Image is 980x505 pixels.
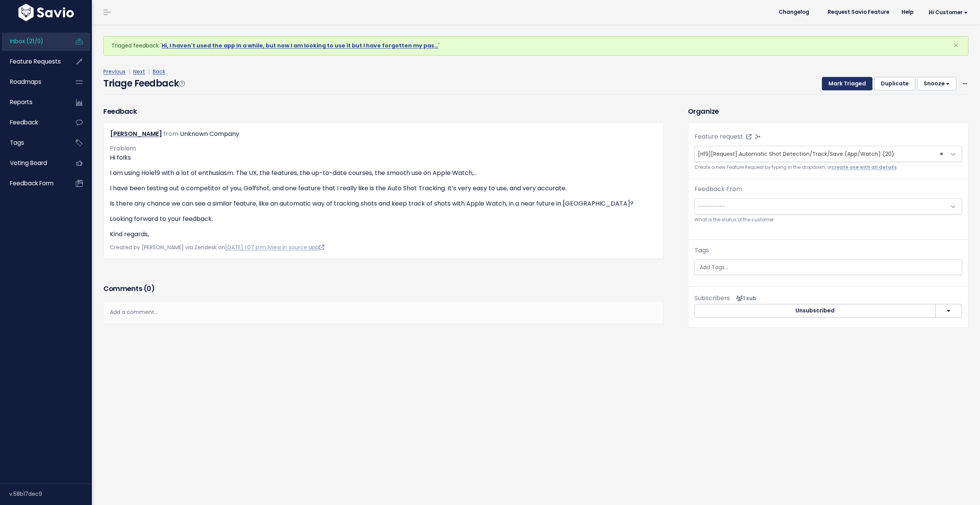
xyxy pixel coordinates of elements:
[269,244,324,251] a: View in source app
[2,114,64,131] a: Feedback
[831,164,897,170] a: create one with all details
[110,153,657,162] p: Hi folks
[103,301,664,324] div: Add a comment...
[822,7,895,18] a: Request Savio Feature
[10,118,38,126] span: Feedback
[10,159,47,167] span: Voting Board
[694,294,730,302] span: Subscribers
[110,168,657,178] p: I am using Hole19 with a lot of enthusiasm. The UX, the features, the up-to-date courses, the smo...
[694,163,962,172] small: Create a new Feature Request by typing in the dropdown, or .
[2,154,64,172] a: Voting Board
[2,53,64,70] a: Feature Requests
[2,73,64,91] a: Roadmaps
[110,144,136,153] span: Problem
[103,106,137,116] h3: Feedback
[110,199,657,208] p: Is there any chance we can see a similar feature, like an automatic way of tracking shots and kee...
[16,4,76,21] img: logo-white.9d6f32f41409.svg
[10,179,54,187] span: Feedback form
[694,185,742,194] label: Feedback From
[929,10,968,15] span: Hi Customer
[920,7,974,18] a: Hi Customer
[698,150,894,158] span: [H19][Request] Automatic Shot Detection/Track/Save (App/Watch) (20)
[110,230,657,239] p: Kind regards,
[940,146,943,162] span: ×
[10,37,43,45] span: Inbox (21/0)
[110,184,657,193] p: I have been testing out a competitor of you, Golfshot, and one feature that I really like is the ...
[694,246,709,255] label: Tags
[110,129,162,138] a: [PERSON_NAME]
[822,77,872,91] button: Mark Triaged
[874,77,915,91] button: Duplicate
[694,132,743,141] label: Feature request
[2,175,64,192] a: Feedback form
[153,68,165,75] a: Back
[9,484,92,504] div: v.58b17dec9
[103,36,969,56] div: Triaged feedback ' '
[10,57,61,65] span: Feature Requests
[10,139,24,147] span: Tags
[103,77,185,90] h4: Triage Feedback
[163,129,178,138] span: from
[180,129,239,140] div: Unknown Company
[733,294,756,302] span: <p><strong>Subscribers</strong><br><br> - Nuno Grazina<br> </p>
[895,7,920,18] a: Help
[779,10,809,15] span: Changelog
[2,134,64,152] a: Tags
[698,203,725,210] span: ---------
[110,244,324,251] span: Created by [PERSON_NAME] via Zendesk on |
[103,283,664,294] h3: Comments ( )
[694,304,936,318] button: Unsubscribed
[695,146,946,162] span: [H19][Request] Automatic Shot Detection/Track/Save (App/Watch) (20)
[147,284,151,293] span: 0
[133,68,145,75] a: Next
[127,68,132,75] span: |
[694,146,962,162] span: [H19][Request] Automatic Shot Detection/Track/Save (App/Watch) (20)
[694,216,962,224] small: What is the status of the customer
[688,106,969,116] h3: Organize
[10,98,33,106] span: Reports
[2,93,64,111] a: Reports
[946,36,966,55] button: Close
[953,39,959,52] span: ×
[225,244,267,251] a: [DATE] 1:07 p.m.
[10,78,41,86] span: Roadmaps
[2,33,64,50] a: Inbox (21/0)
[917,77,956,91] button: Snooze
[147,68,151,75] span: |
[103,68,126,75] a: Previous
[110,214,657,224] p: Looking forward to your feedback.
[697,263,962,271] input: Add Tags...
[162,42,438,49] a: Hi, I haven't used the app in a while, but now I am looking to use it but I have forgotten my pas…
